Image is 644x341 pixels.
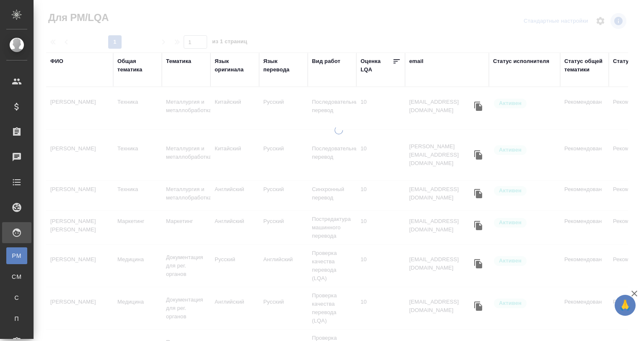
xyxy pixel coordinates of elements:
div: Оценка LQA [361,57,392,74]
div: Вид работ [312,57,340,66]
div: Язык перевода [263,57,304,74]
a: П [6,310,27,327]
span: 🙏 [618,296,632,314]
div: ФИО [50,57,63,66]
span: С [10,294,23,302]
button: Скопировать [472,187,485,200]
a: PM [6,247,27,264]
button: Скопировать [472,219,485,232]
div: Статус общей тематики [564,57,605,74]
button: Скопировать [472,257,485,270]
div: email [409,57,423,66]
button: 🙏 [615,295,636,316]
span: PM [10,252,23,260]
div: Общая тематика [117,57,158,74]
a: CM [6,268,27,285]
div: Язык оригинала [215,57,255,74]
div: Тематика [166,57,191,66]
span: П [10,315,23,323]
button: Скопировать [472,300,485,312]
button: Скопировать [472,100,485,113]
a: С [6,289,27,306]
span: CM [10,273,23,281]
div: Статус исполнителя [493,57,549,66]
button: Скопировать [472,149,485,161]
